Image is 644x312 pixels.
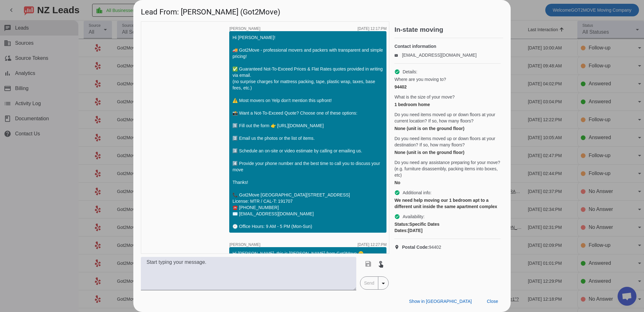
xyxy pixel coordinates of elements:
[394,94,454,100] span: What is the size of your move?
[402,190,431,196] span: Additional info:
[394,43,501,49] h4: Contact information
[402,53,476,58] a: [EMAIL_ADDRESS][DOMAIN_NAME]
[394,125,501,132] div: None (unit is on the ground floor)
[482,296,503,307] button: Close
[402,244,441,250] span: 94402
[394,221,501,227] div: Specific Dates
[377,260,385,268] mat-icon: touch_app
[394,190,400,196] mat-icon: check_circle
[394,179,501,186] div: No
[394,197,501,210] div: We need help moving our 1 bedroom apt to a different unit inside the same apartment complex
[394,69,400,75] mat-icon: check_circle
[394,149,501,156] div: None (unit is on the ground floor)
[232,34,383,230] div: Hi [PERSON_NAME]! 🚚 Got2Move - professional movers and packers with transparent and simple pricin...
[358,27,386,31] div: [DATE] 12:17:PM
[394,76,446,82] span: Where are you moving to?
[232,250,383,282] div: Hi [PERSON_NAME], this is [PERSON_NAME] from Got2Move 😊 I'd love to make help your move smooth an...
[394,159,501,178] span: Do you need any assistance preparing for your move? (e.g. furniture disassembly, packing items in...
[394,214,400,219] mat-icon: check_circle
[394,84,501,90] div: 94402
[394,228,408,233] strong: Dates:
[409,299,472,304] span: Show in [GEOGRAPHIC_DATA]
[394,245,402,250] mat-icon: location_on
[380,280,387,287] mat-icon: arrow_drop_down
[402,245,429,250] strong: Postal Code:
[404,296,477,307] button: Show in [GEOGRAPHIC_DATA]
[394,54,402,57] mat-icon: email
[487,299,498,304] span: Close
[394,26,503,33] h2: In-state moving
[394,135,501,148] span: Do you need items moved up or down floors at your destination? If so, how many floors?
[229,243,260,247] span: [PERSON_NAME]
[358,243,386,247] div: [DATE] 12:27:PM
[394,227,501,234] div: [DATE]
[394,222,409,227] strong: Status:
[229,27,260,31] span: [PERSON_NAME]
[402,213,425,220] span: Availability:
[402,69,417,75] span: Details:
[394,101,501,108] div: 1 bedroom home
[394,111,501,124] span: Do you need items moved up or down floors at your current location? If so, how many floors?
